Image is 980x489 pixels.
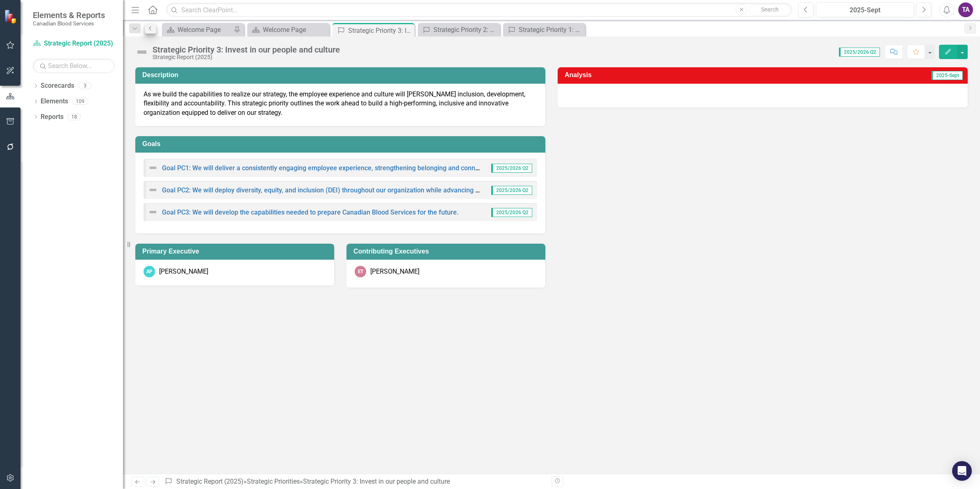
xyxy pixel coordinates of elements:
[303,478,450,485] div: Strategic Priority 3: Invest in our people and culture
[142,140,541,148] h3: Goals
[519,25,583,35] div: Strategic Priority 1: Match products and services to patient and health system needs
[931,71,963,80] span: 2025-Sept
[491,164,532,173] span: 2025/2026 Q2
[135,46,148,59] img: Not Defined
[142,71,541,79] h3: Description
[153,54,340,60] div: Strategic Report (2025)
[952,461,972,481] div: Open Intercom Messenger
[144,266,155,277] div: AP
[176,478,244,485] a: Strategic Report (2025)
[33,20,105,27] small: Canadian Blood Services
[148,163,158,173] img: Not Defined
[355,266,366,277] div: ET
[78,82,91,89] div: 3
[4,9,18,24] img: ClearPoint Strategy
[41,81,74,91] a: Scorecards
[178,25,232,35] div: Welcome Page
[164,25,232,35] a: Welcome Page
[263,25,327,35] div: Welcome Page
[249,25,327,35] a: Welcome Page
[68,113,81,120] div: 18
[749,4,790,16] button: Search
[816,2,914,17] button: 2025-Sept
[159,267,208,276] div: [PERSON_NAME]
[33,59,115,73] input: Search Below...
[33,39,115,48] a: Strategic Report (2025)
[148,185,158,195] img: Not Defined
[33,10,105,20] span: Elements & Reports
[144,90,537,118] p: As we build the capabilities to realize our strategy, the employee experience and culture will [P...
[153,45,340,54] div: Strategic Priority 3: Invest in our people and culture
[433,25,498,35] div: Strategic Priority 2: Collections and Donor growth and transformation
[565,71,746,79] h3: Analysis
[162,186,606,194] a: Goal PC2: We will deploy diversity, equity, and inclusion (DEI) throughout our organization while...
[162,208,458,216] a: Goal PC3: We will develop the capabilities needed to prepare Canadian Blood Services for the future.
[491,208,532,217] span: 2025/2026 Q2
[761,6,779,13] span: Search
[164,477,545,487] div: » »
[41,112,64,122] a: Reports
[491,186,532,195] span: 2025/2026 Q2
[370,267,419,276] div: [PERSON_NAME]
[72,98,88,105] div: 109
[839,48,880,57] span: 2025/2026 Q2
[166,3,792,17] input: Search ClearPoint...
[420,25,498,35] a: Strategic Priority 2: Collections and Donor growth and transformation
[148,207,158,217] img: Not Defined
[958,2,973,17] button: TA
[142,248,330,255] h3: Primary Executive
[162,164,562,172] a: Goal PC1: We will deliver a consistently engaging employee experience, strengthening belonging an...
[353,248,541,255] h3: Contributing Executives
[247,478,300,485] a: Strategic Priorities
[505,25,583,35] a: Strategic Priority 1: Match products and services to patient and health system needs
[819,5,911,15] div: 2025-Sept
[41,97,68,106] a: Elements
[348,25,413,36] div: Strategic Priority 3: Invest in our people and culture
